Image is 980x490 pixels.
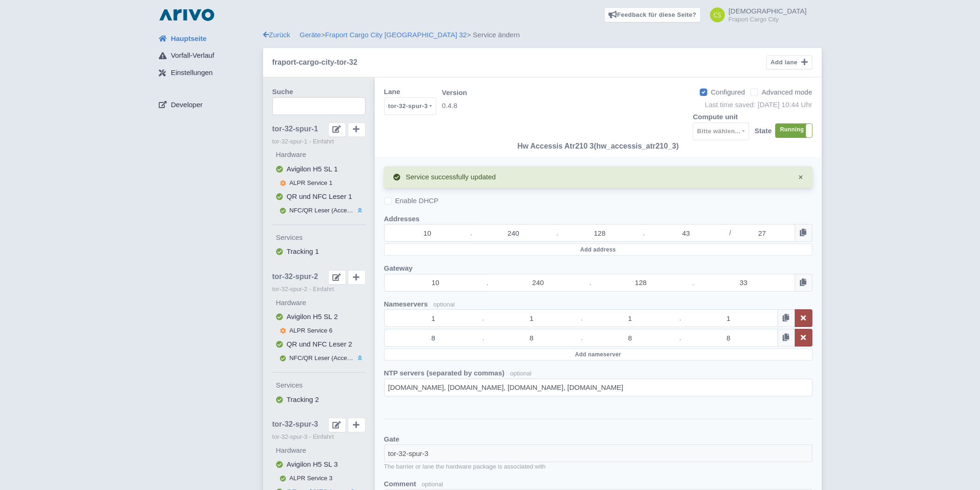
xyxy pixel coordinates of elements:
span: Avigilon H5 SL 3 [287,460,338,468]
label: Hardware [276,298,365,308]
label: Hardware [276,150,365,160]
span: Tracking 1 [287,247,319,255]
span: ALPR Service 3 [290,475,333,482]
label: Lane [384,87,400,97]
span: 0.4.8 [442,98,467,111]
button: QR und NFC Leser 1 [272,190,365,204]
a: Hauptseite [151,30,263,48]
span: optional [422,481,443,488]
span: optional [510,370,532,377]
span: Hw Accessis Atr210 3 [517,142,594,150]
button: Add lane [766,55,812,70]
span: (hw_accessis_atr210_3) [594,142,678,150]
button: Add address [384,244,812,256]
a: Vorfall-Verlauf [151,47,263,65]
button: Tracking 1 [272,245,365,259]
button: ALPR Service 1 [272,177,365,190]
small: tor-32-spur-1 - Einfahrt [272,137,365,146]
label: State [755,126,772,136]
label: Addresses [384,214,420,225]
a: Fraport Cargo City [GEOGRAPHIC_DATA] 32 [325,31,467,39]
span: Developer [171,100,203,110]
span: Hauptseite [171,34,207,44]
button: × [798,172,803,183]
a: Einstellungen [151,64,263,82]
span: tor-32-spur-3 [272,420,318,429]
a: Zurück [263,31,291,39]
span: × [798,173,803,181]
span: ALPR Service 1 [290,179,333,186]
div: Service successfully updated [406,172,496,183]
h5: fraport-cargo-city-tor-32 [272,58,358,67]
span: Configured [711,88,745,96]
a: Geräte [300,31,321,39]
label: Nameservers [384,299,428,310]
span: tor-32-spur-2 [272,272,318,281]
span: Avigilon H5 SL 2 [287,313,338,320]
label: Services [276,232,365,243]
label: NTP servers (separated by commas) [384,368,505,379]
span: QR und NFC Leser 1 [287,192,352,200]
span: tor-32-spur-1 [272,125,318,133]
label: Services [276,380,365,391]
span: ALPR Service 6 [290,327,333,334]
span: Avigilon H5 SL 1 [287,165,338,173]
label: Hardware [276,445,365,456]
span: NFC/QR Leser (Access IS ATR210) Status 2 [290,354,410,361]
small: tor-32-spur-2 - Einfahrt [272,285,365,294]
label: Running [776,124,811,137]
div: RunningStopped [775,123,812,138]
span: Version [442,88,467,98]
small: Fraport Cargo City [729,16,807,22]
button: QR und NFC Leser 2 [272,337,365,352]
span: Einstellungen [171,68,213,78]
button: Avigilon H5 SL 2 [272,310,365,324]
a: Feedback für diese Seite? [604,7,701,22]
label: Gateway [384,263,413,274]
button: Tracking 2 [272,393,365,407]
a: Developer [151,96,263,114]
button: Avigilon H5 SL 1 [272,162,365,177]
span: [DEMOGRAPHIC_DATA] [729,7,807,15]
span: QR und NFC Leser 2 [287,340,352,348]
small: tor-32-spur-3 - Einfahrt [272,432,365,442]
span: Vorfall-Verlauf [171,50,214,61]
span: NFC/QR Leser (Access IS ATR210) Status 1 [290,207,410,214]
small: optional [433,301,455,308]
button: Avigilon H5 SL 3 [272,457,365,472]
img: logo [157,7,216,22]
a: [DEMOGRAPHIC_DATA] Fraport Cargo City [704,7,807,22]
label: Gate [384,434,399,445]
button: ALPR Service 3 [272,472,365,485]
button: Add nameserver [384,348,812,361]
div: > > Service ändern [263,30,822,41]
span: Advanced mode [762,88,812,96]
div: Last time saved: [DATE] 10:44 Uhr [705,100,812,110]
span: Tracking 2 [287,395,319,403]
button: ALPR Service 6 [272,324,365,337]
span: Enable DHCP [395,197,439,204]
button: NFC/QR Leser (Access IS ATR210) Status 1 [272,204,365,217]
label: Suche [272,87,293,97]
div: Bitte wählen... [697,126,740,137]
button: NFC/QR Leser (Access IS ATR210) Status 2 [272,352,365,365]
div: tor-32-spur-3 [388,101,428,112]
label: Comment [384,479,416,490]
small: The barrier or lane the hardware package is associated with [384,462,812,471]
span: Add lane [770,59,798,66]
label: Compute unit [693,112,738,122]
